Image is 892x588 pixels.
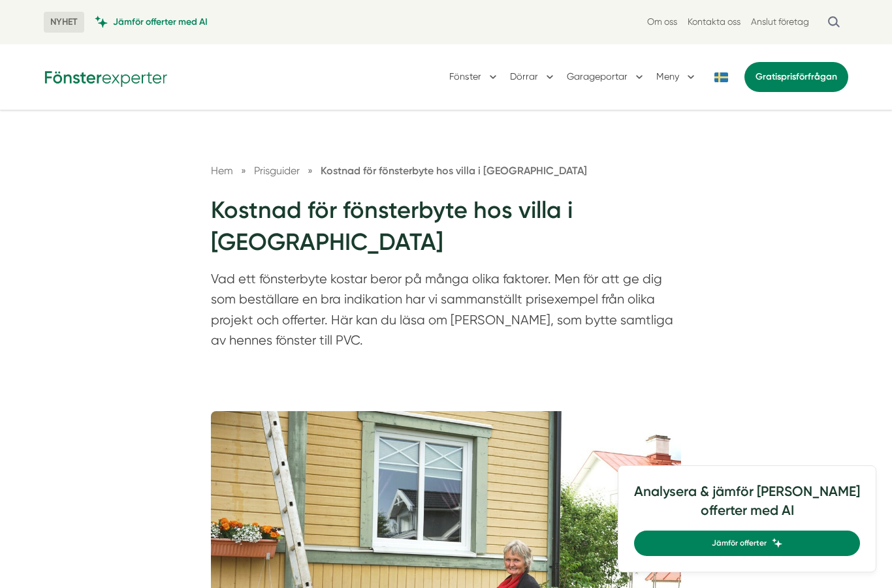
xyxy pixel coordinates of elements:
span: NYHET [44,12,84,33]
nav: Breadcrumb [211,162,681,179]
a: Kostnad för fönsterbyte hos villa i [GEOGRAPHIC_DATA] [321,164,587,177]
p: Vad ett fönsterbyte kostar beror på många olika faktorer. Men för att ge dig som beställare en br... [211,269,681,358]
span: Prisguider [254,164,300,177]
a: Anslut företag [751,16,809,28]
button: Meny [656,60,697,94]
h1: Kostnad för fönsterbyte hos villa i [GEOGRAPHIC_DATA] [211,194,681,268]
button: Dörrar [510,60,556,94]
h4: Analysera & jämför [PERSON_NAME] offerter med AI [634,482,860,531]
span: Jämför offerter med AI [113,16,208,28]
img: Fönsterexperter Logotyp [44,67,168,87]
a: Gratisprisförfrågan [744,62,848,92]
span: » [308,162,313,179]
button: Garageportar [567,60,646,94]
a: Jämför offerter [634,531,860,556]
a: Om oss [647,16,677,28]
span: Jämför offerter [712,537,767,549]
button: Fönster [449,60,500,94]
a: Kontakta oss [688,16,741,28]
a: Hem [211,164,233,177]
span: » [241,162,246,179]
a: Jämför offerter med AI [95,16,208,28]
a: Prisguider [254,164,302,177]
span: Gratis [756,71,781,82]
